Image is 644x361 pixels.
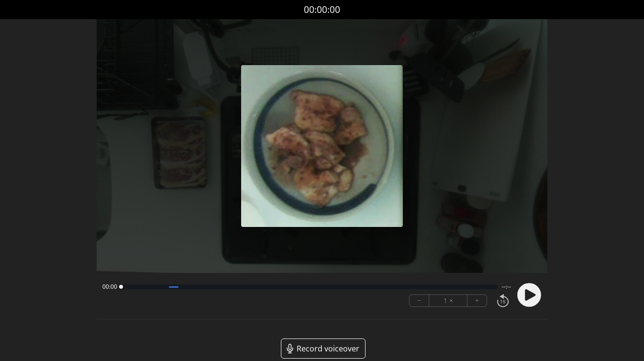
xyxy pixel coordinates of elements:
[241,65,403,227] img: Poster Image
[304,3,340,17] a: 00:00:00
[102,283,117,291] span: 00:00
[429,295,467,306] div: 1 ×
[297,343,359,354] span: Record voiceover
[281,338,366,359] a: Record voiceover
[410,295,429,306] button: −
[502,283,511,291] span: --:--
[467,295,487,306] button: +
